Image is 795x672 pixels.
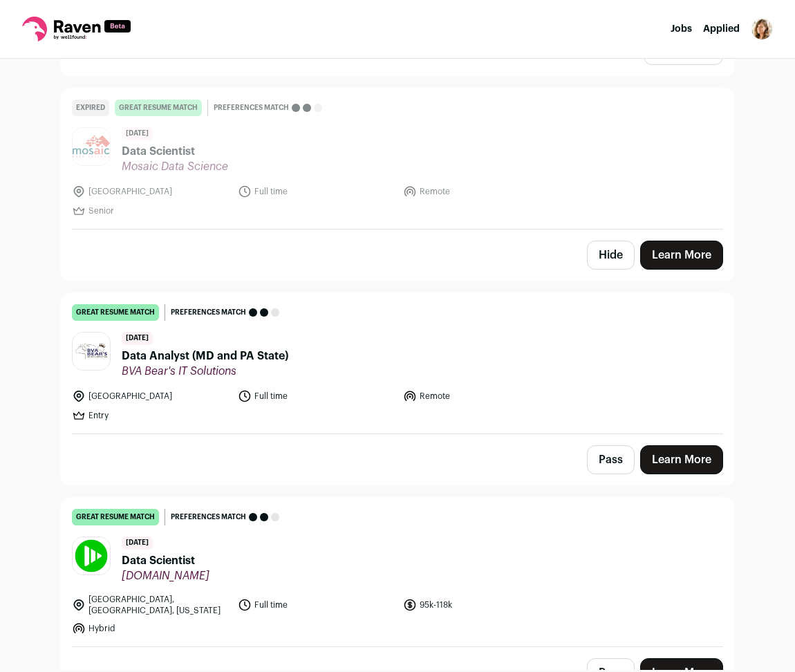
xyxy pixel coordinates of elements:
li: [GEOGRAPHIC_DATA], [GEOGRAPHIC_DATA], [US_STATE] [72,594,230,616]
img: 84963a773a2233732c2301999eeb452f5ba659012dbdfc1ac9a3a0e774b07259.png [73,128,110,165]
span: Data Scientist [122,143,228,160]
span: Mosaic Data Science [122,160,228,174]
div: great resume match [72,304,159,321]
a: Learn More [640,241,723,270]
li: Full time [238,594,395,616]
div: Expired [72,100,109,116]
div: great resume match [72,509,159,525]
span: BVA Bear's IT Solutions [122,364,288,378]
img: 6a78da6bb7111f32ce7442e1ae1beecea931856476394b6b3beb411b30e1dee9.jpg [73,333,110,370]
button: Open dropdown [751,18,773,40]
li: Entry [72,409,230,422]
img: 7385846-medium_jpg [751,18,773,40]
li: Remote [403,185,561,198]
li: Full time [238,185,395,198]
span: [DATE] [122,127,153,140]
span: [DATE] [122,332,153,345]
li: Hybrid [72,622,230,635]
span: [DATE] [122,536,153,550]
li: Remote [403,389,561,403]
span: Preferences match [171,510,246,524]
li: Senior [72,204,230,218]
a: Applied [703,24,740,34]
a: great resume match Preferences match [DATE] Data Scientist [DOMAIN_NAME] [GEOGRAPHIC_DATA], [GEOG... [61,498,734,646]
li: 95k-118k [403,594,561,616]
span: Data Analyst (MD and PA State) [122,348,288,364]
li: Full time [238,389,395,403]
li: [GEOGRAPHIC_DATA] [72,389,230,403]
a: Expired great resume match Preferences match [DATE] Data Scientist Mosaic Data Science [GEOGRAPHI... [61,88,734,229]
span: Data Scientist [122,552,209,569]
a: Learn More [640,445,723,474]
span: Preferences match [214,101,289,115]
button: Hide [587,241,635,270]
a: great resume match Preferences match [DATE] Data Analyst (MD and PA State) BVA Bear's IT Solution... [61,293,734,433]
div: great resume match [115,100,202,116]
li: [GEOGRAPHIC_DATA] [72,185,230,198]
button: Pass [587,445,635,474]
span: [DOMAIN_NAME] [122,569,209,583]
img: d69243328e01d96b4d5596c4f2244266f6c02044669c2290831323ec855d9ead [73,537,110,575]
span: Preferences match [171,306,246,319]
a: Jobs [671,24,692,34]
